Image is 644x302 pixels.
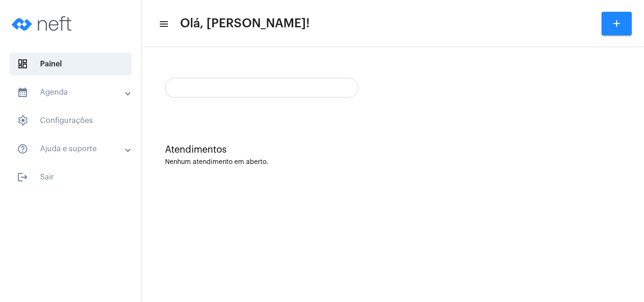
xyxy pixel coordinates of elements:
[17,87,28,98] mat-icon: sidenav icon
[17,115,28,126] span: sidenav icon
[17,58,28,70] span: sidenav icon
[17,143,28,155] mat-icon: sidenav icon
[17,143,126,155] mat-panel-title: Ajuda e suporte
[165,159,620,166] div: Nenhum atendimento em aberto.
[17,171,28,183] mat-icon: sidenav icon
[17,87,126,98] mat-panel-title: Agenda
[611,18,622,29] mat-icon: add
[180,16,310,31] span: Olá, [PERSON_NAME]!
[9,166,132,188] span: Sair
[158,18,168,30] mat-icon: sidenav icon
[165,145,620,155] div: Atendimentos
[8,5,78,42] img: logo-neft-novo-2.png
[9,109,132,132] span: Configurações
[6,81,141,104] mat-expansion-panel-header: sidenav iconAgenda
[9,53,132,75] span: Painel
[6,138,141,160] mat-expansion-panel-header: sidenav iconAjuda e suporte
